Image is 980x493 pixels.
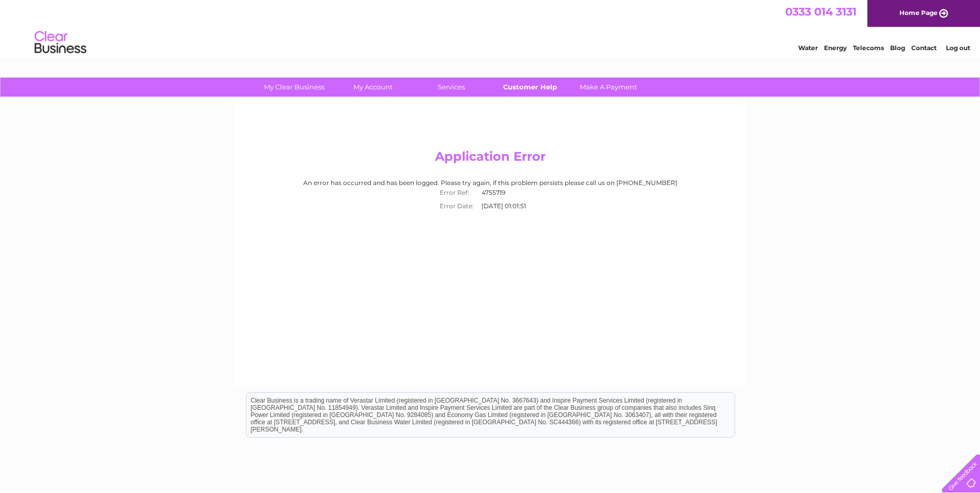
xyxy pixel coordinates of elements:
[890,44,905,52] a: Blog
[330,78,415,97] a: My Account
[34,27,87,58] img: logo.png
[244,179,736,213] div: An error has occurred and has been logged. Please try again, if this problem persists please call...
[785,5,857,18] a: 0333 014 3131
[246,6,735,50] div: Clear Business is a trading name of Verastar Limited (registered in [GEOGRAPHIC_DATA] No. 3667643...
[479,199,546,213] td: [DATE] 01:01:51
[911,44,937,52] a: Contact
[487,78,572,97] a: Customer Help
[566,78,651,97] a: Make A Payment
[479,186,546,199] td: 4755719
[409,78,494,97] a: Services
[244,149,736,169] h2: Application Error
[252,78,337,97] a: My Clear Business
[853,44,884,52] a: Telecoms
[434,186,479,199] th: Error Ref:
[824,44,847,52] a: Energy
[798,44,818,52] a: Water
[434,199,479,213] th: Error Date:
[946,44,970,52] a: Log out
